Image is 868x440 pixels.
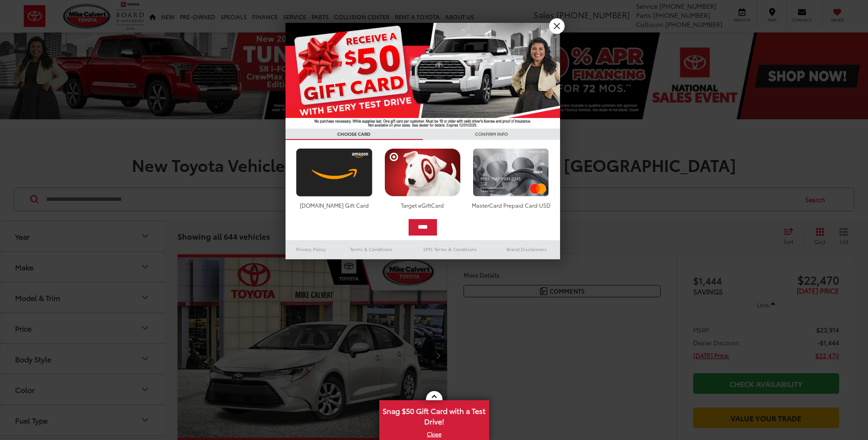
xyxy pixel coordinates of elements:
[382,148,463,197] img: targetcard.png
[382,201,463,209] div: Target eGiftCard
[470,148,551,197] img: mastercard.png
[286,23,560,129] img: 55838_top_625864.jpg
[407,244,493,255] a: SMS Terms & Conditions
[336,244,406,255] a: Terms & Conditions
[470,201,551,209] div: MasterCard Prepaid Card USD
[294,201,375,209] div: [DOMAIN_NAME] Gift Card
[423,129,560,140] h3: CONFIRM INFO
[493,244,560,255] a: Brand Disclaimers
[294,148,375,197] img: amazoncard.png
[380,401,488,429] span: Snag $50 Gift Card with a Test Drive!
[286,129,423,140] h3: CHOOSE CARD
[286,244,337,255] a: Privacy Policy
